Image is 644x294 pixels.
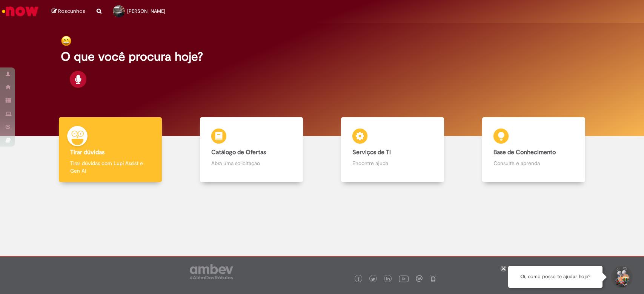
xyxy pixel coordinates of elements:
a: Serviços de TI Encontre ajuda [322,117,463,182]
b: Catálogo de Ofertas [211,149,266,156]
h2: O que você procura hoje? [61,50,583,63]
span: [PERSON_NAME] [127,8,165,14]
img: logo_footer_linkedin.png [386,277,390,282]
b: Tirar dúvidas [70,149,105,156]
p: Tirar dúvidas com Lupi Assist e Gen Ai [70,159,151,175]
img: logo_footer_ambev_rotulo_gray.png [190,264,233,279]
p: Consulte e aprenda [493,159,574,167]
p: Abra uma solicitação [211,159,292,167]
a: Base de Conhecimento Consulte e aprenda [463,117,604,182]
a: Rascunhos [52,8,85,15]
b: Base de Conhecimento [493,149,556,156]
a: Tirar dúvidas Tirar dúvidas com Lupi Assist e Gen Ai [40,117,181,182]
img: logo_footer_twitter.png [371,277,375,281]
span: Rascunhos [58,8,85,15]
img: logo_footer_youtube.png [399,274,409,283]
a: Catálogo de Ofertas Abra uma solicitação [181,117,322,182]
div: Oi, como posso te ajudar hoje? [508,266,603,288]
img: happy-face.png [61,35,72,46]
b: Serviços de TI [352,149,391,156]
img: logo_footer_facebook.png [357,277,360,281]
img: logo_footer_naosei.png [430,275,437,282]
button: Iniciar Conversa de Suporte [610,266,633,288]
img: ServiceNow [1,4,40,19]
p: Encontre ajuda [352,159,433,167]
img: logo_footer_workplace.png [416,275,423,282]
